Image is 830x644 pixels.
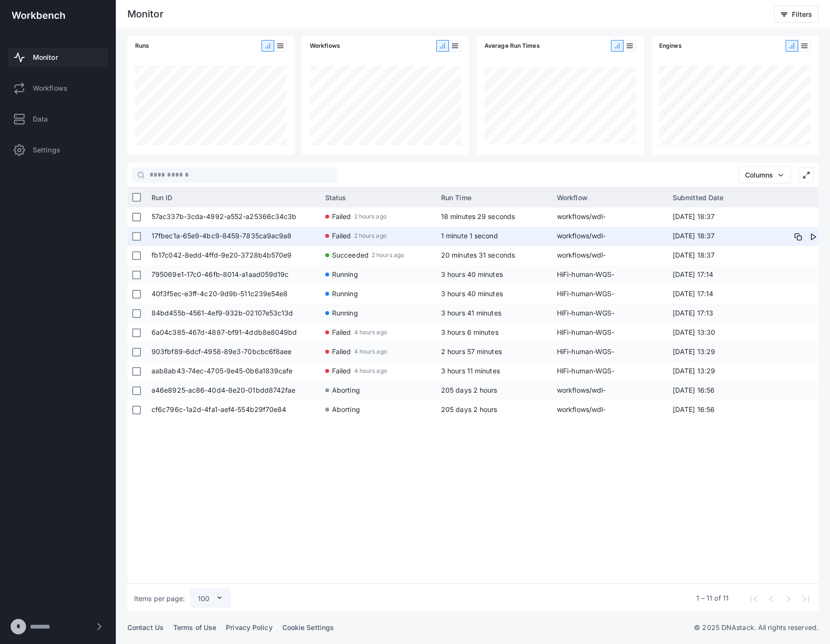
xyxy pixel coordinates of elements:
a: Data [8,110,108,129]
span: Run ID [152,193,173,202]
span: Aborting [332,381,360,399]
span: fb17c042-8edd-4ffd-9e20-3728b4b570e9 [152,246,316,265]
span: Failed [332,323,351,341]
span: 795069e1-17c0-46fb-8014-a1aad059d19c [152,265,316,285]
span: workflows/wdl-common/wdl/tasks/sawfish.wdl-sawfish_discover-0 [557,246,663,265]
a: Workflows [8,79,108,98]
span: 18 minutes 29 seconds [441,212,515,220]
span: 3 hours 6 minutes [441,328,498,336]
a: Monitor [8,48,108,67]
span: 4 hours ago [354,343,387,360]
span: 2 hours ago [372,246,404,264]
span: Workflow [557,193,588,202]
span: 1 minute 1 second [441,232,498,240]
span: Status [325,193,346,202]
span: 20 minutes 31 seconds [441,251,515,259]
span: 2 hours ago [354,227,387,245]
span: HiFi-human-WGS-[PERSON_NAME] [557,323,663,343]
span: Aborting [332,400,360,418]
span: Succeeded [332,246,369,264]
span: 3 hours 40 minutes [441,289,503,298]
button: Last page [796,589,814,607]
span: Workflows [33,83,68,93]
span: 2 hours 57 minutes [441,347,502,356]
button: First page [744,589,761,607]
span: Running [332,304,358,322]
span: 4 hours ago [354,362,387,380]
span: HiFi-human-WGS-[PERSON_NAME] [557,265,663,285]
a: Terms of Use [173,623,216,631]
span: HiFi-human-WGS-[PERSON_NAME] [557,343,663,362]
span: Failed [332,207,351,225]
div: Monitor [127,10,164,19]
span: 2 hours ago [354,207,387,225]
span: Columns [745,171,773,179]
span: Submitted Date [673,193,723,202]
span: Monitor [33,53,58,62]
button: Next page [779,589,796,607]
span: Settings [33,145,60,155]
span: Filters [792,10,812,18]
span: [DATE] 13:30 [673,323,760,343]
img: workbench-logo-white.svg [12,12,65,19]
span: [DATE] 13:29 [673,362,760,381]
span: 84bd455b-4561-4ef9-932b-02107e53c13d [152,304,316,323]
span: Data [33,114,48,124]
span: 4 hours ago [354,323,387,341]
span: Failed [332,227,351,245]
span: 3 hours 11 minutes [441,367,500,375]
span: 3 hours 40 minutes [441,270,503,278]
span: Runs [135,41,149,51]
span: [DATE] 18:37 [673,227,760,246]
button: Filters [774,6,818,23]
span: Average Run Times [484,41,540,51]
span: 6a04c385-467d-4887-bf91-4ddb8e8049bd [152,323,316,343]
span: Engines [659,41,682,51]
span: [DATE] 18:37 [673,246,760,265]
span: [DATE] 17:14 [673,265,760,285]
span: [DATE] 17:13 [673,304,760,323]
a: Contact Us [127,623,164,631]
span: HiFi-human-WGS-[PERSON_NAME] [557,362,663,381]
span: Running [332,285,358,302]
span: [DATE] 13:29 [673,343,760,362]
p: © 2025 DNAstack. All rights reserved. [694,623,818,632]
span: 17fbec1a-65e9-4bc9-8459-7835ca9ac9a8 [152,227,316,246]
span: aab8ab43-74ec-4705-9e45-0b6a1839cafe [152,362,316,381]
span: 205 days 2 hours [441,405,498,413]
span: [DATE] 16:56 [673,381,760,400]
span: workflows/wdl-common/wdl/tasks/cpg_pileup.wdl-cpg_pileup-0 [557,400,663,420]
span: cf6c796c-1a2d-4fa1-aef4-554b29f70e84 [152,400,316,420]
a: Cookie Settings [282,623,334,631]
span: HiFi-human-WGS-[PERSON_NAME] [557,304,663,323]
div: 1 – 11 of 11 [696,593,729,603]
span: 57ac337b-3cda-4992-a552-a25366c34c3b [152,207,316,227]
span: 40f3f5ec-e3ff-4c20-9d9b-511c239e54e8 [152,285,316,304]
span: 205 days 2 hours [441,386,498,394]
span: Failed [332,362,351,380]
span: [DATE] 18:37 [673,207,760,227]
button: Columns [739,166,791,183]
button: Previous page [761,589,779,607]
span: workflows/wdl-common/wdl/tasks/cpg_pileup.wdl-cpg_pileup-1 [557,381,663,400]
a: Settings [8,140,108,160]
span: Running [332,265,358,283]
span: Workflows [310,41,340,51]
span: HiFi-human-WGS-[PERSON_NAME] [557,285,663,304]
span: 3 hours 41 minutes [441,309,501,317]
span: Failed [332,343,351,360]
div: Items per page: [134,594,185,603]
span: workflows/wdl-common/wdl/tasks/sawfish.wdl-sawfish_call-1 [557,207,663,227]
span: Run Time [441,193,471,202]
span: a46e8925-ac86-40d4-8e20-01bdd8742fae [152,381,316,400]
a: Privacy Policy [226,623,272,631]
span: 903fbf89-6dcf-4958-89e3-70bcbc6f8aee [152,343,316,362]
span: workflows/wdl-common/wdl/tasks/sawfish.wdl-sawfish_call-0 [557,227,663,246]
span: [DATE] 16:56 [673,400,760,420]
span: [DATE] 17:14 [673,285,760,304]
